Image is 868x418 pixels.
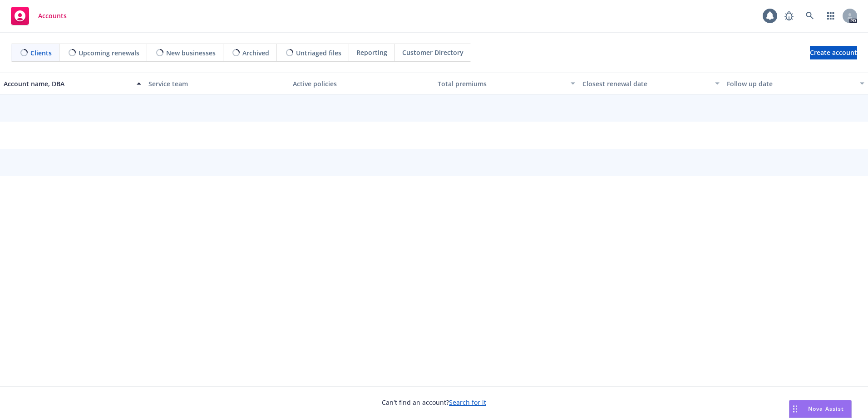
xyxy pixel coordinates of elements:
a: Accounts [7,3,70,29]
a: Create account [810,46,857,59]
a: Report a Bug [780,7,798,25]
a: Search [801,7,819,25]
span: Customer Directory [402,48,464,57]
div: Service team [148,79,286,89]
span: Reporting [356,48,387,57]
button: Follow up date [723,73,868,94]
a: Switch app [822,7,840,25]
div: Drag to move [789,400,801,418]
span: New businesses [166,48,216,58]
span: Create account [810,44,857,61]
span: Untriaged files [296,48,341,58]
button: Nova Assist [789,400,852,418]
a: Search for it [449,398,486,407]
div: Total premiums [438,79,565,89]
span: Can't find an account? [382,398,486,407]
div: Follow up date [727,79,854,89]
span: Accounts [38,12,67,20]
span: Upcoming renewals [79,48,139,58]
div: Active policies [293,79,430,89]
div: Closest renewal date [582,79,710,89]
button: Active policies [289,73,434,94]
button: Service team [145,73,290,94]
span: Nova Assist [808,405,844,413]
span: Archived [242,48,269,58]
button: Closest renewal date [579,73,724,94]
div: Account name, DBA [4,79,131,89]
span: Clients [30,48,52,58]
button: Total premiums [434,73,579,94]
